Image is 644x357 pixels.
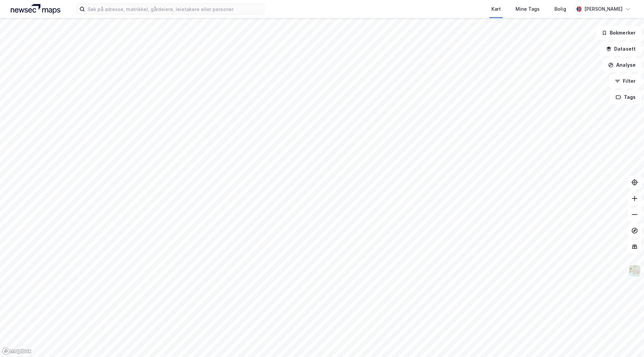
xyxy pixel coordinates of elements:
div: Bolig [554,5,566,13]
iframe: Chat Widget [610,325,644,357]
div: Mine Tags [516,5,540,13]
input: Søk på adresse, matrikkel, gårdeiere, leietakere eller personer [85,4,264,14]
div: Kart [491,5,501,13]
div: Kontrollprogram for chat [610,325,644,357]
img: logo.a4113a55bc3d86da70a041830d287a7e.svg [11,4,60,14]
div: [PERSON_NAME] [584,5,623,13]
